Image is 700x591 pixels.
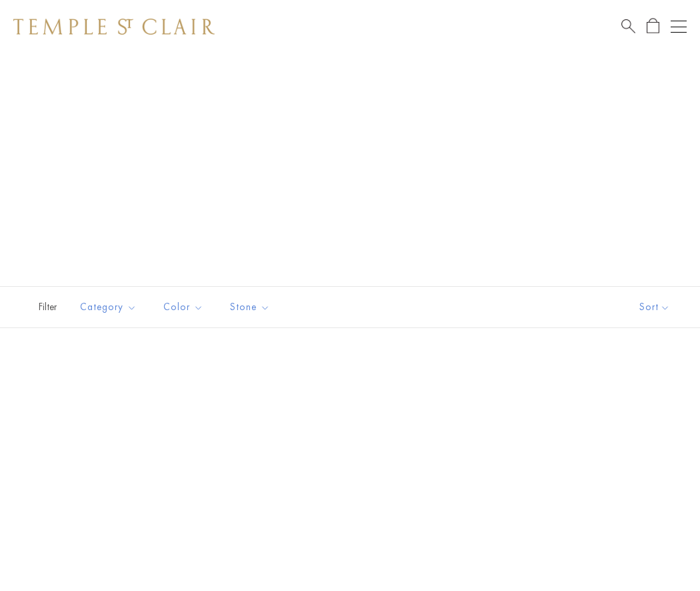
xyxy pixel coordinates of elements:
[157,299,213,315] span: Color
[220,292,280,322] button: Stone
[223,299,280,315] span: Stone
[73,299,147,315] span: Category
[671,19,687,35] button: Open navigation
[153,292,213,322] button: Color
[13,19,215,35] img: Temple St. Clair
[609,287,700,327] button: Show sort by
[647,18,659,35] a: Open Shopping Bag
[70,292,147,322] button: Category
[621,18,635,35] a: Search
